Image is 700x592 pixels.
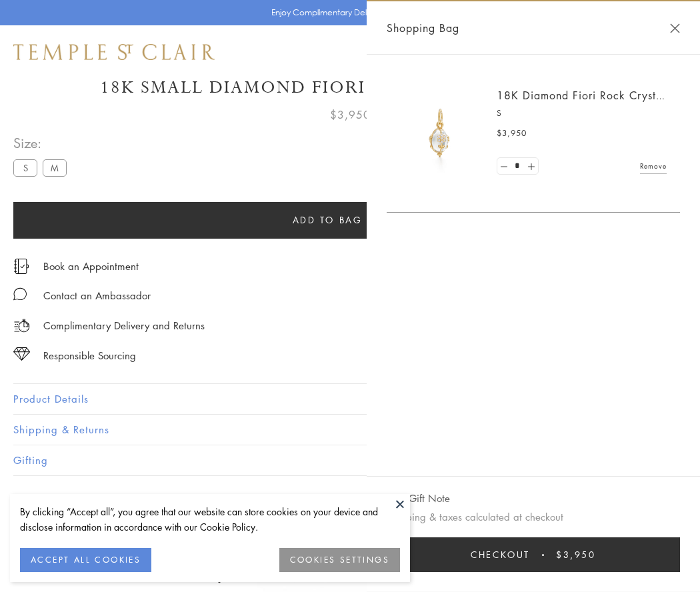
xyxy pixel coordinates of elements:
[670,23,680,33] button: Close Shopping Bag
[13,384,687,414] button: Product Details
[497,158,511,175] a: Set quantity to 0
[556,547,596,562] span: $3,950
[13,159,37,176] label: S
[524,158,537,175] a: Set quantity to 2
[13,259,29,274] img: icon_appointment.svg
[387,509,680,525] p: Shipping & taxes calculated at checkout
[471,547,530,562] span: Checkout
[13,76,687,99] h1: 18K Small Diamond Fiori Rock Crystal Amulet
[400,93,480,173] img: P51889-E11FIORI
[43,159,67,176] label: M
[13,415,687,445] button: Shipping & Returns
[640,159,667,173] a: Remove
[13,445,687,475] button: Gifting
[279,548,400,572] button: COOKIES SETTINGS
[293,213,363,227] span: Add to bag
[13,347,30,361] img: icon_sourcing.svg
[43,259,139,273] a: Book an Appointment
[20,504,400,535] div: By clicking “Accept all”, you agree that our website can store cookies on your device and disclos...
[20,548,151,572] button: ACCEPT ALL COOKIES
[13,202,641,239] button: Add to bag
[387,537,680,572] button: Checkout $3,950
[387,19,459,37] span: Shopping Bag
[497,107,667,120] p: S
[13,132,72,154] span: Size:
[43,317,205,334] p: Complimentary Delivery and Returns
[43,347,136,364] div: Responsible Sourcing
[43,287,151,304] div: Contact an Ambassador
[387,490,450,507] button: Add Gift Note
[271,6,423,19] p: Enjoy Complimentary Delivery & Returns
[497,127,527,140] span: $3,950
[13,44,215,60] img: Temple St. Clair
[13,287,27,301] img: MessageIcon-01_2.svg
[13,317,30,334] img: icon_delivery.svg
[330,106,371,123] span: $3,950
